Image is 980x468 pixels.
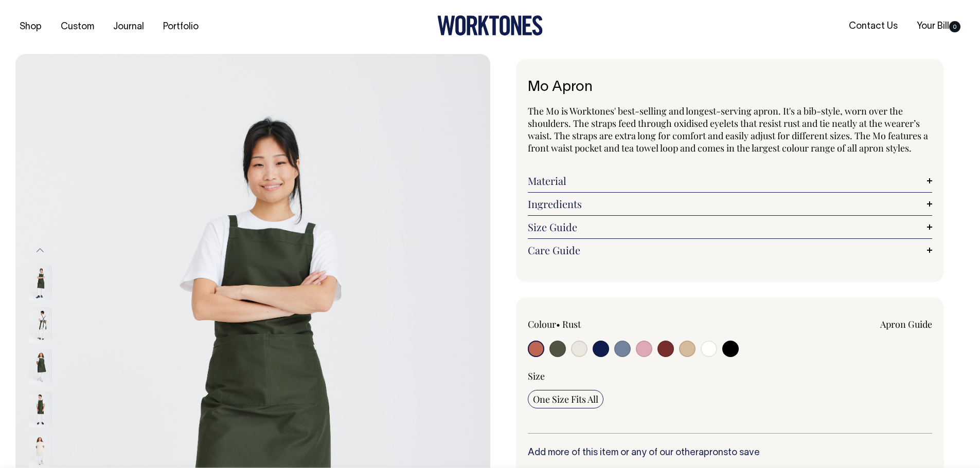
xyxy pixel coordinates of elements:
[845,18,902,35] a: Contact Us
[109,18,148,35] a: Journal
[556,318,560,330] span: •
[528,221,933,233] a: Size Guide
[562,318,581,330] label: Rust
[57,18,98,35] a: Custom
[29,391,52,427] img: olive
[528,80,933,96] h1: Mo Apron
[528,175,933,187] a: Material
[913,18,965,35] a: Your Bill0
[29,349,52,385] img: olive
[159,18,203,35] a: Portfolio
[949,21,960,32] span: 0
[533,393,598,405] span: One Size Fits All
[528,390,603,408] input: One Size Fits All
[528,318,690,330] div: Colour
[528,244,933,256] a: Care Guide
[699,448,728,457] a: aprons
[528,448,933,458] h6: Add more of this item or any of our other to save
[528,105,928,154] span: The Mo is Worktones' best-selling and longest-serving apron. It's a bib-style, worn over the shou...
[528,370,933,382] div: Size
[528,198,933,210] a: Ingredients
[15,18,46,35] a: Shop
[29,265,52,301] img: olive
[32,239,48,262] button: Previous
[29,307,52,343] img: olive
[880,318,932,330] a: Apron Guide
